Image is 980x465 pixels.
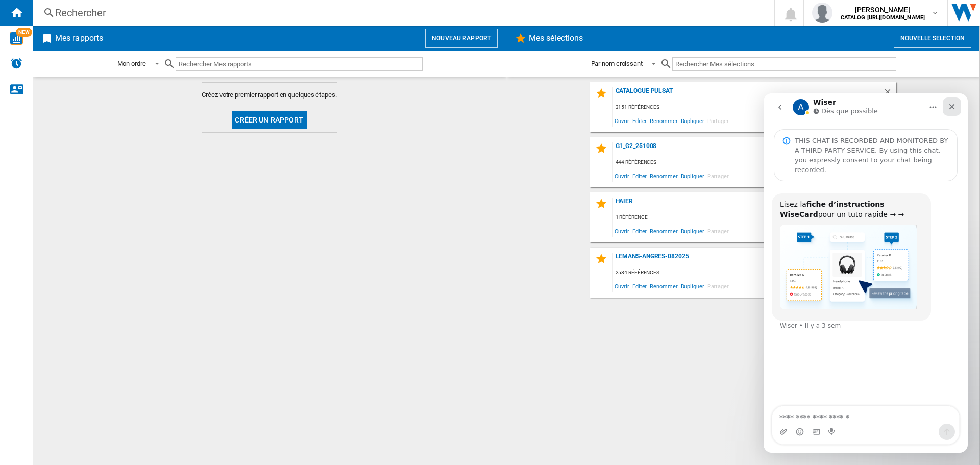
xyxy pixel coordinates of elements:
img: wise-card.svg [10,32,23,45]
div: 2584 références [613,266,896,279]
div: 3151 références [613,101,896,114]
b: CATALOG [URL][DOMAIN_NAME] [841,14,925,21]
span: Ouvrir [613,169,631,183]
div: 444 références [613,156,896,169]
h2: Mes sélections [527,29,585,48]
span: Dupliquer [679,224,706,238]
span: [PERSON_NAME] [841,5,925,15]
img: alerts-logo.svg [10,57,22,69]
iframe: Intercom live chat [764,93,968,453]
button: Nouvelle selection [894,29,971,48]
span: Renommer [648,114,679,128]
div: Supprimer [883,87,896,101]
input: Rechercher Mes rapports [176,57,423,71]
div: LEMANS-ANGRES-082025 [613,253,883,266]
div: Par nom croissant [591,60,643,67]
span: Dupliquer [679,114,706,128]
div: G1_G2_251008 [613,142,883,156]
div: Mon ordre [117,60,146,67]
span: Renommer [648,169,679,183]
span: Ouvrir [613,279,631,293]
div: Catalogue Pulsat [613,87,883,101]
span: Partager [706,169,730,183]
img: profile.jpg [812,3,832,23]
input: Rechercher Mes sélections [672,57,896,71]
button: Créer un rapport [232,111,306,129]
span: Dupliquer [679,169,706,183]
span: Ouvrir [613,224,631,238]
div: HAIER [613,198,883,211]
span: Renommer [648,224,679,238]
span: Editer [631,279,648,293]
h2: Mes rapports [53,29,105,48]
span: Editer [631,114,648,128]
span: Dupliquer [679,279,706,293]
span: Editer [631,224,648,238]
span: Partager [706,224,730,238]
span: Partager [706,114,730,128]
span: Créez votre premier rapport en quelques étapes. [202,90,336,100]
button: Nouveau rapport [425,29,498,48]
span: Editer [631,169,648,183]
div: 1 référence [613,211,896,224]
span: NEW [16,28,32,37]
div: Rechercher [55,6,747,20]
span: Partager [706,279,730,293]
span: Ouvrir [613,114,631,128]
span: Renommer [648,279,679,293]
